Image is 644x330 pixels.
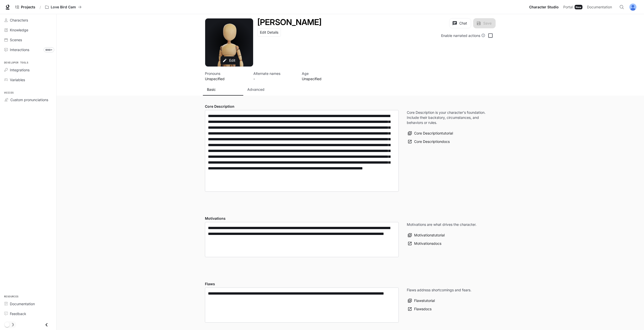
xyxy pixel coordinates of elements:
[257,28,281,37] button: Edit Details
[51,5,76,9] p: Love Bird Cam
[44,47,54,52] span: 999+
[585,2,616,12] a: Documentation
[575,5,582,9] div: New
[253,71,296,81] button: Open character details dialog
[205,216,399,221] h4: Motivations
[302,71,344,81] button: Open character details dialog
[205,110,399,192] div: label
[407,222,476,227] p: Motivations are what drives the character.
[302,71,344,76] p: Age
[205,71,247,76] p: Pronouns
[41,320,52,330] button: Close drawer
[2,75,54,84] a: Variables
[38,5,43,10] div: /
[253,71,296,76] p: Alternate names
[21,5,35,9] span: Projects
[629,4,636,11] img: User avatar
[2,45,54,54] a: Interactions
[205,18,253,67] div: Avatar image
[205,288,399,323] div: Flaws
[2,65,54,74] a: Integrations
[205,18,253,67] button: Open character avatar dialog
[407,129,454,138] button: Core Descriptiontutorial
[407,297,436,305] button: Flawstutorial
[2,309,54,318] a: Feedback
[205,71,247,81] button: Open character details dialog
[257,17,321,27] h1: [PERSON_NAME]
[449,18,471,28] button: Chat
[302,76,344,81] p: Unspecified
[563,4,573,10] span: Portal
[10,67,30,73] span: Integrations
[221,56,238,65] button: Edit
[2,26,54,34] a: Knowledge
[10,311,26,316] span: Feedback
[43,2,84,12] button: All workspaces
[2,16,54,25] a: Characters
[205,281,399,287] h4: Flaws
[247,87,264,92] p: Advanced
[2,35,54,44] a: Scenes
[407,239,443,248] a: Motivationsdocs
[561,2,584,12] a: PortalNew
[10,97,48,102] span: Custom pronunciations
[407,305,433,313] a: Flawsdocs
[10,47,29,52] span: Interactions
[5,322,10,327] span: Dark mode toggle
[407,138,451,146] a: Core Descriptiondocs
[257,18,321,26] button: Open character details dialog
[407,231,446,239] button: Motivationstutorial
[207,87,216,92] p: Basic
[407,288,471,293] p: Flaws address shortcomings and fears.
[527,2,561,12] a: Character Studio
[10,17,28,23] span: Characters
[10,27,28,33] span: Knowledge
[617,2,627,12] button: Open Command Menu
[10,77,25,82] span: Variables
[628,2,638,12] button: User avatar
[2,299,54,308] a: Documentation
[253,76,296,81] p: -
[441,33,485,38] div: Enable narrated actions
[13,2,38,12] a: Go to projects
[2,95,54,104] a: Custom pronunciations
[205,104,399,109] h4: Core Description
[407,110,488,125] p: Core Description is your character's foundation. Include their backstory, circumstances, and beha...
[529,4,559,10] span: Character Studio
[587,4,612,10] span: Documentation
[10,301,35,306] span: Documentation
[10,37,22,42] span: Scenes
[205,76,247,81] p: Unspecified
